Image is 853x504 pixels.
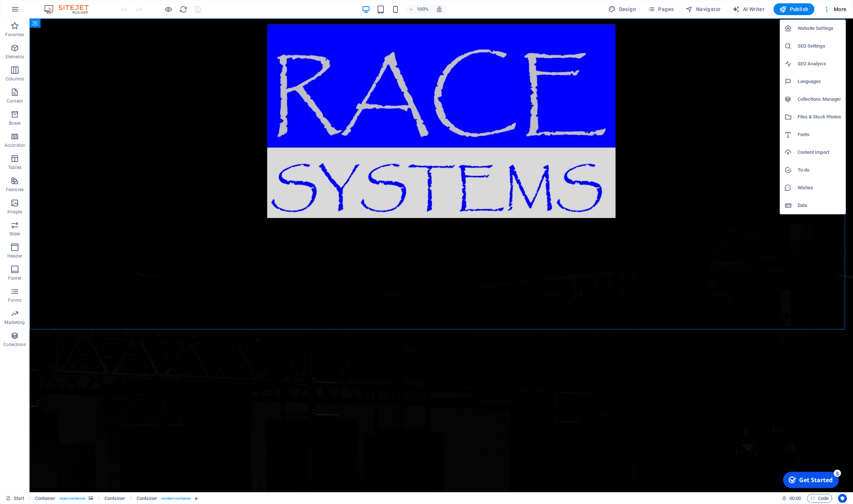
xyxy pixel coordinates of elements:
[55,1,62,8] div: 5
[798,24,842,33] h6: Website Settings
[798,95,842,104] h6: Collections Manager
[798,183,842,192] h6: Wishes
[798,113,842,121] h6: Files & Stock Photos
[4,3,60,19] div: Get Started 5 items remaining, 0% complete
[798,77,842,86] h6: Languages
[798,42,842,51] h6: SEO Settings
[798,148,842,157] h6: Content Import
[20,7,54,15] div: Get Started
[798,166,842,175] h6: To-do
[798,59,842,68] h6: SEO Analysis
[798,201,842,210] h6: Data
[798,130,842,139] h6: Fonts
